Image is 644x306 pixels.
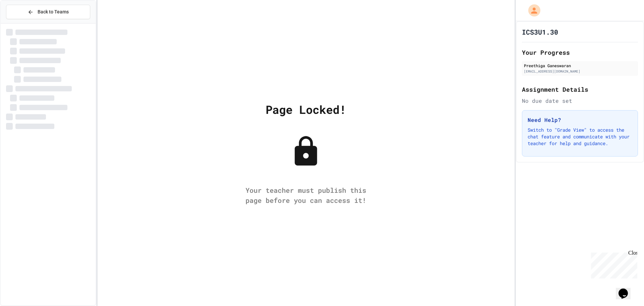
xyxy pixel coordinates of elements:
h2: Assignment Details [522,85,638,94]
h2: Your Progress [522,48,638,57]
span: Back to Teams [38,8,69,15]
div: [EMAIL_ADDRESS][DOMAIN_NAME] [524,69,636,74]
button: Back to Teams [6,5,90,19]
h3: Need Help? [528,116,632,124]
div: My Account [521,3,542,18]
iframe: chat widget [588,250,637,278]
iframe: chat widget [616,279,637,299]
div: Page Locked! [266,101,346,118]
div: Preethiga Ganeswaran [524,62,636,69]
div: Your teacher must publish this page before you can access it! [239,185,373,205]
p: Switch to "Grade View" to access the chat feature and communicate with your teacher for help and ... [528,127,632,147]
div: Chat with us now!Close [3,3,46,43]
h1: ICS3U1.30 [522,27,558,37]
div: No due date set [522,97,638,105]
